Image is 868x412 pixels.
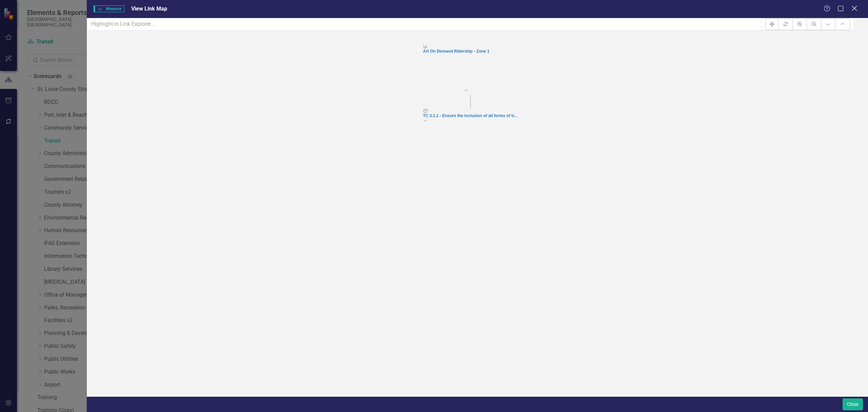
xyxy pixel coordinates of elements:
span: View Link Map [131,5,167,12]
a: Art On Demand Ridership - Zone 1 [423,49,518,54]
button: Close [843,398,863,410]
a: TC 3.1.1 - Ensure the inclusion of all forms of tr... [423,113,518,118]
span: Measure [94,5,124,12]
input: Highlight in Link Explorer... [87,18,762,31]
